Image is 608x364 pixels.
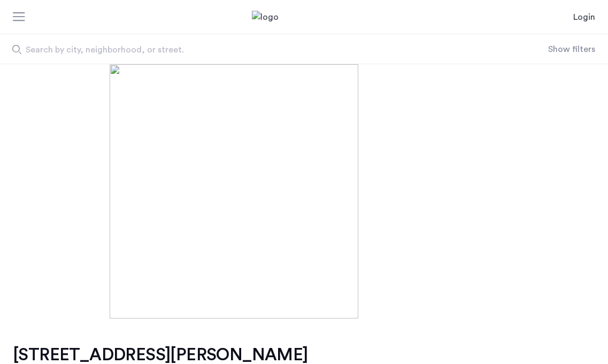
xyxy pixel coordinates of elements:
a: Cazamio Logo [252,11,357,24]
a: Login [573,11,595,24]
button: Show or hide filters [548,43,595,56]
span: Search by city, neighborhood, or street. [26,43,464,56]
img: logo [252,11,357,24]
img: [object%20Object] [110,64,499,318]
